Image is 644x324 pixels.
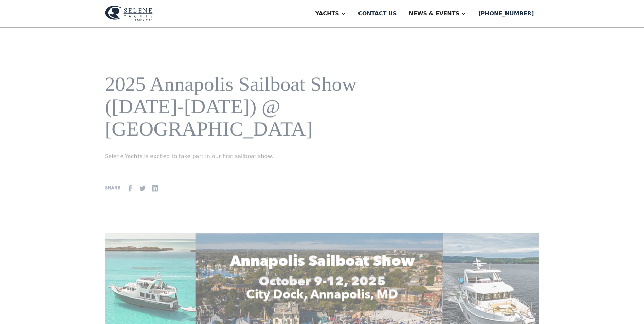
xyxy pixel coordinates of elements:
div: Yachts [315,10,339,18]
p: Selene Yachts is excited to take part in our first sailboat show. [105,152,387,160]
img: Linkedin [151,184,159,192]
div: [PHONE_NUMBER] [478,10,534,18]
div: News & EVENTS [409,10,459,18]
h1: 2025 Annapolis Sailboat Show ([DATE]-[DATE]) @ [GEOGRAPHIC_DATA] [105,73,387,140]
img: Twitter [139,184,147,192]
img: facebook [126,184,134,192]
div: Contact us [358,10,397,18]
img: logo [105,6,153,21]
div: SHARE [105,185,120,191]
